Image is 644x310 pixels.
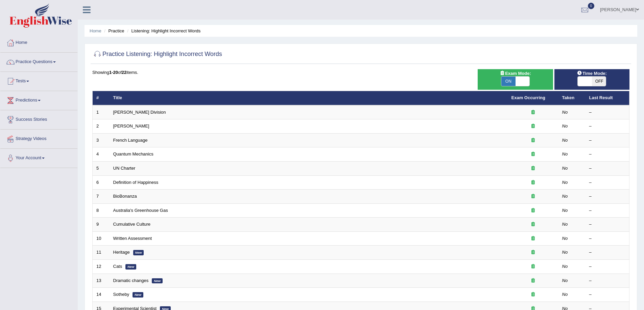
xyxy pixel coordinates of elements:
[562,208,568,213] em: No
[588,3,595,9] span: 0
[511,95,545,100] a: Exam Occurring
[511,151,555,158] div: Exam occurring question
[0,110,77,127] a: Success Stories
[497,70,533,77] span: Exam Mode:
[93,259,110,274] td: 12
[93,231,110,246] td: 10
[93,105,110,119] td: 1
[574,70,610,77] span: Time Mode:
[511,221,555,228] div: Exam occurring question
[562,151,568,157] em: No
[93,288,110,302] td: 14
[511,123,555,130] div: Exam occurring question
[589,249,626,256] div: –
[589,137,626,144] div: –
[93,162,110,176] td: 5
[511,207,555,214] div: Exam occurring question
[589,263,626,270] div: –
[511,165,555,172] div: Exam occurring question
[113,222,151,227] a: Cumulative Culture
[562,222,568,227] em: No
[589,207,626,214] div: –
[113,110,166,115] a: [PERSON_NAME] Division
[511,249,555,256] div: Exam occurring question
[558,91,586,105] th: Taken
[511,278,555,284] div: Exam occurring question
[113,123,149,129] a: [PERSON_NAME]
[511,235,555,242] div: Exam occurring question
[589,151,626,158] div: –
[0,91,77,108] a: Predictions
[113,151,153,157] a: Quantum Mechanics
[113,138,148,143] a: French Language
[93,218,110,232] td: 9
[511,291,555,298] div: Exam occurring question
[113,194,137,199] a: BioBonanza
[152,278,163,284] em: New
[93,246,110,260] td: 11
[113,292,129,297] a: Sotheby
[113,236,152,241] a: Written Assessment
[113,278,149,283] a: Dramatic changes
[562,123,568,129] em: No
[589,221,626,228] div: –
[511,193,555,200] div: Exam occurring question
[113,180,159,185] a: Definition of Happiness
[589,123,626,130] div: –
[562,110,568,115] em: No
[93,91,110,105] th: #
[511,263,555,270] div: Exam occurring question
[562,264,568,269] em: No
[478,69,553,90] div: Show exams occurring in exams
[125,264,136,270] em: New
[511,109,555,116] div: Exam occurring question
[92,69,629,76] div: Showing of items.
[113,166,136,171] a: UN Charter
[0,33,77,50] a: Home
[562,278,568,283] em: No
[562,166,568,171] em: No
[93,190,110,204] td: 7
[133,292,143,298] em: New
[562,292,568,297] em: No
[113,264,122,269] a: Cats
[589,109,626,116] div: –
[92,49,222,59] h2: Practice Listening: Highlight Incorrect Words
[562,180,568,185] em: No
[562,194,568,199] em: No
[93,203,110,218] td: 8
[589,165,626,172] div: –
[93,119,110,134] td: 2
[562,236,568,241] em: No
[501,77,516,86] span: ON
[93,147,110,162] td: 4
[122,70,126,75] b: 22
[589,179,626,186] div: –
[110,91,508,105] th: Title
[0,130,77,146] a: Strategy Videos
[586,91,629,105] th: Last Result
[589,193,626,200] div: –
[0,149,77,166] a: Your Account
[113,250,130,255] a: Heritage
[93,274,110,288] td: 13
[562,250,568,255] em: No
[109,70,118,75] b: 1-20
[133,250,144,255] em: New
[93,133,110,147] td: 3
[93,175,110,190] td: 6
[562,138,568,143] em: No
[511,179,555,186] div: Exam occurring question
[511,137,555,144] div: Exam occurring question
[592,77,606,86] span: OFF
[0,72,77,89] a: Tests
[589,291,626,298] div: –
[102,28,124,34] li: Practice
[589,235,626,242] div: –
[90,28,101,33] a: Home
[113,208,168,213] a: Australia's Greenhouse Gas
[589,278,626,284] div: –
[0,53,77,69] a: Practice Questions
[125,28,200,34] li: Listening: Highlight Incorrect Words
